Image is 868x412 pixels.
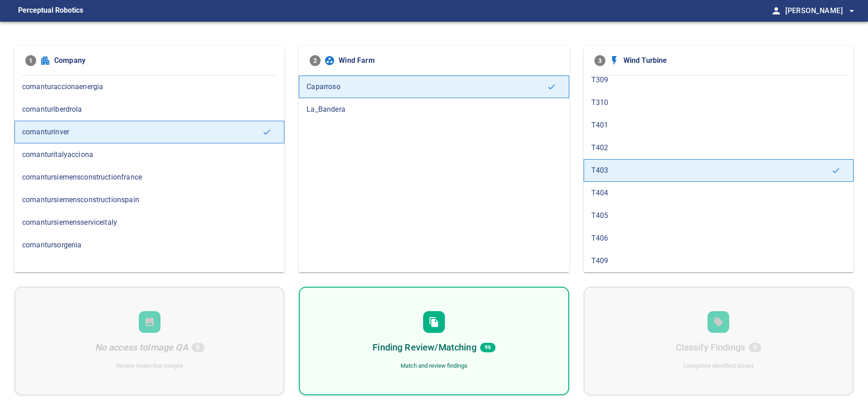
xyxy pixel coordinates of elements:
span: Wind Farm [339,55,558,66]
span: T310 [591,97,846,108]
div: T402 [584,137,854,159]
span: comanturinver [22,127,262,137]
div: T404 [584,182,854,204]
span: comantursiemensconstructionfrance [22,172,277,183]
span: comanturiberdrola [22,104,277,115]
span: Wind Turbine [623,55,843,66]
div: Finding Review/Matching96Match and review findings [299,287,569,395]
div: comantursorgenia [14,234,284,256]
span: Company [54,55,274,66]
div: T401 [584,114,854,137]
span: 2 [310,55,321,66]
div: T405 [584,204,854,227]
span: T405 [591,210,846,221]
span: comanturitalyacciona [22,149,277,160]
div: T309 [584,69,854,91]
div: comanturiberdrola [14,98,284,121]
div: T406 [584,227,854,250]
span: 1 [25,55,36,66]
div: comantursiemensserviceitaly [14,211,284,234]
span: T402 [591,142,846,153]
div: T409 [584,250,854,272]
span: T406 [591,233,846,244]
span: comantursorgenia [22,240,277,251]
div: comantursiemensconstructionfrance [14,166,284,189]
figcaption: Perceptual Robotics [18,4,83,18]
div: La_Bandera [299,98,569,121]
span: comanturaccionaenergia [22,81,277,92]
span: comantursiemensserviceitaly [22,217,277,228]
div: comantursiemensconstructionspain [14,189,284,211]
span: T403 [591,165,831,176]
span: comantursiemensconstructionspain [22,194,277,205]
div: T310 [584,91,854,114]
span: T409 [591,256,846,266]
span: T404 [591,188,846,199]
span: arrow_drop_down [846,5,857,16]
div: comanturaccionaenergia [14,76,284,98]
span: 3 [594,55,605,66]
span: La_Bandera [307,104,561,115]
span: [PERSON_NAME] [785,5,857,17]
h6: Finding Review/Matching [373,340,476,355]
span: Caparroso [307,81,547,92]
span: T309 [591,75,846,85]
div: comanturinver [14,121,284,143]
span: 96 [480,343,495,352]
div: Match and review findings [401,362,467,370]
div: T403 [584,159,854,182]
div: comanturitalyacciona [14,143,284,166]
div: Caparroso [299,76,569,98]
span: person [771,5,782,16]
button: [PERSON_NAME] [782,2,857,20]
span: T401 [591,120,846,131]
